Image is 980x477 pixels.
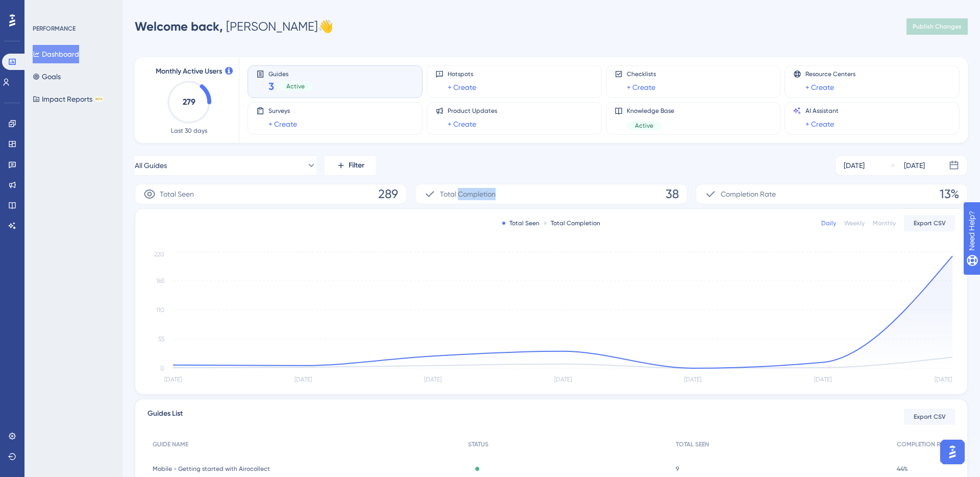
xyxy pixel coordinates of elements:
[913,22,962,31] span: Publish Changes
[627,70,656,78] span: Checklists
[33,90,104,108] button: Impact ReportsBETA
[468,440,488,448] span: STATUS
[897,465,908,473] span: 44%
[544,219,600,227] div: Total Completion
[154,251,164,258] tspan: 220
[33,45,79,63] button: Dashboard
[325,155,376,176] button: Filter
[33,67,61,86] button: Goals
[424,376,442,383] tspan: [DATE]
[448,70,476,78] span: Hotspots
[805,81,834,93] a: + Create
[268,107,297,115] span: Surveys
[448,81,476,93] a: + Create
[158,336,164,343] tspan: 55
[448,107,497,115] span: Product Updates
[156,65,222,78] span: Monthly Active Users
[906,18,968,35] button: Publish Changes
[554,376,572,383] tspan: [DATE]
[904,215,955,231] button: Export CSV
[148,408,183,426] span: Guides List
[666,186,679,202] span: 38
[164,376,182,383] tspan: [DATE]
[156,306,164,314] tspan: 110
[135,19,223,34] span: Welcome back,
[24,3,64,15] span: Need Help?
[844,219,865,227] div: Weekly
[502,219,540,227] div: Total Seen
[937,437,968,467] iframe: UserGuiding AI Assistant Launcher
[295,376,312,383] tspan: [DATE]
[721,188,776,200] span: Completion Rate
[268,70,313,77] span: Guides
[171,127,207,135] span: Last 30 days
[676,465,679,473] span: 9
[684,376,701,383] tspan: [DATE]
[814,376,831,383] tspan: [DATE]
[160,188,194,200] span: Total Seen
[805,107,839,115] span: AI Assistant
[153,465,270,473] span: Mobile - Getting started with Airocollect
[135,18,333,35] div: [PERSON_NAME] 👋
[940,186,959,202] span: 13%
[805,70,855,78] span: Resource Centers
[135,155,316,176] button: All Guides
[914,219,946,227] span: Export CSV
[153,440,188,448] span: GUIDE NAME
[627,81,655,93] a: + Create
[156,277,164,284] tspan: 165
[94,97,104,102] div: BETA
[33,25,76,33] div: PERFORMANCE
[160,365,164,372] tspan: 0
[627,107,674,115] span: Knowledge Base
[897,440,950,448] span: COMPLETION RATE
[635,122,653,130] span: Active
[805,118,834,130] a: + Create
[676,440,709,448] span: TOTAL SEEN
[268,79,274,93] span: 3
[904,159,925,172] div: [DATE]
[844,159,865,172] div: [DATE]
[378,186,398,202] span: 289
[914,413,946,421] span: Export CSV
[904,409,955,425] button: Export CSV
[873,219,896,227] div: Monthly
[286,82,305,90] span: Active
[135,159,167,172] span: All Guides
[935,376,952,383] tspan: [DATE]
[440,188,496,200] span: Total Completion
[821,219,836,227] div: Daily
[183,97,195,107] text: 279
[268,118,297,130] a: + Create
[448,118,476,130] a: + Create
[349,159,364,172] span: Filter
